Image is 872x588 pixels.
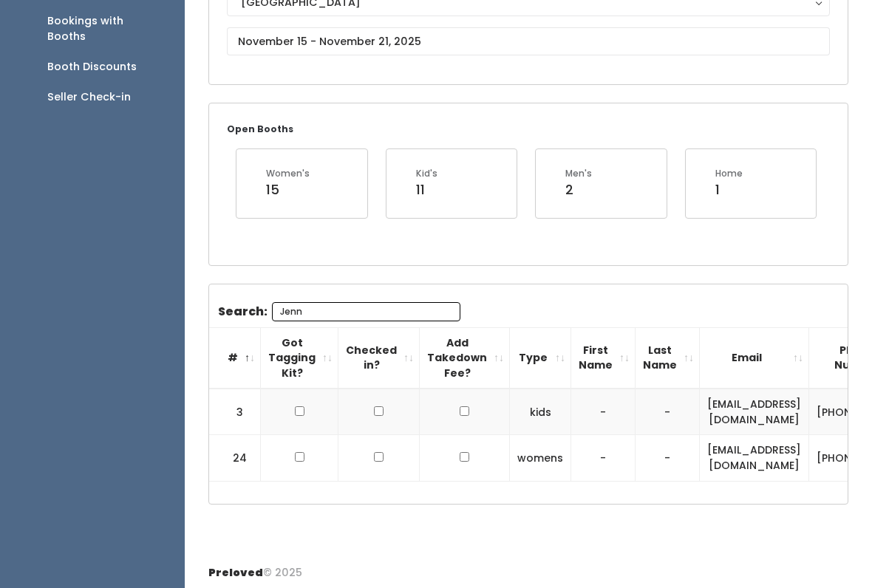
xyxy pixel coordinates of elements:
span: Preloved [208,565,263,580]
td: - [636,435,700,481]
small: Open Booths [227,123,293,135]
td: - [636,389,700,435]
div: Booth Discounts [47,59,137,75]
div: Seller Check-in [47,89,131,105]
td: - [571,435,636,481]
td: [EMAIL_ADDRESS][DOMAIN_NAME] [700,435,809,481]
input: November 15 - November 21, 2025 [227,27,830,55]
td: 24 [209,435,261,481]
th: Last Name: activate to sort column ascending [636,327,700,389]
th: Checked in?: activate to sort column ascending [338,327,420,389]
div: Kid's [416,167,437,180]
div: 11 [416,180,437,199]
td: kids [510,389,571,435]
div: Home [715,167,743,180]
th: Email: activate to sort column ascending [700,327,809,389]
div: Bookings with Booths [47,13,161,44]
th: Add Takedown Fee?: activate to sort column ascending [420,327,510,389]
th: First Name: activate to sort column ascending [571,327,636,389]
div: Women's [266,167,310,180]
div: 2 [565,180,592,199]
label: Search: [218,302,460,321]
div: © 2025 [208,553,302,581]
td: 3 [209,389,261,435]
div: Men's [565,167,592,180]
td: - [571,389,636,435]
th: Type: activate to sort column ascending [510,327,571,389]
th: Got Tagging Kit?: activate to sort column ascending [261,327,338,389]
input: Search: [272,302,460,321]
td: womens [510,435,571,481]
th: #: activate to sort column descending [209,327,261,389]
div: 1 [715,180,743,199]
td: [EMAIL_ADDRESS][DOMAIN_NAME] [700,389,809,435]
div: 15 [266,180,310,199]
